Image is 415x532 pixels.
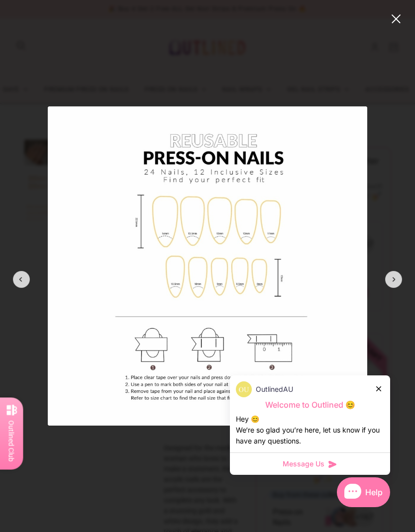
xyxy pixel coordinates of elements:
[256,384,293,395] p: OutlinedAU
[236,414,384,446] div: Hey 😊 We‘re so glad you’re here, let us know if you have any questions.
[283,459,324,469] span: Message Us
[236,381,252,397] img: data:image/png;base64,iVBORw0KGgoAAAANSUhEUgAAACQAAAAkCAYAAADhAJiYAAAAAXNSR0IArs4c6QAAAERlWElmTU0...
[48,106,367,426] img: Alpine Meadows-Press on Manicure-Outlined
[390,13,402,25] button: close
[236,400,384,410] p: Welcome to Outlined 😊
